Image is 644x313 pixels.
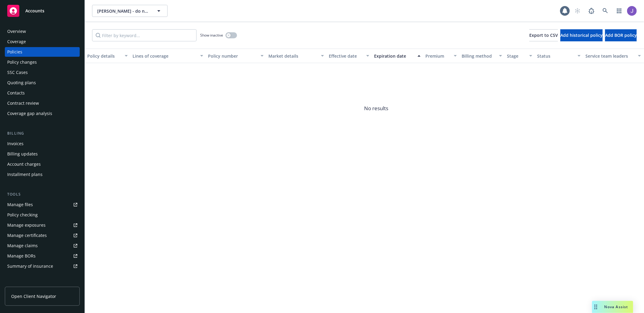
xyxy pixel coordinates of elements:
div: Status [537,53,574,59]
a: Policy checking [5,210,80,220]
button: Effective date [326,49,372,63]
div: Summary of insurance [7,261,53,271]
div: Billing [5,130,80,136]
div: Stage [507,53,526,59]
span: Add historical policy [560,32,603,38]
a: Policy changes [5,57,80,67]
span: Export to CSV [529,32,558,38]
div: Manage exposures [7,220,46,230]
div: Drag to move [592,301,600,313]
div: Policy changes [7,57,37,67]
a: Account charges [5,159,80,169]
a: Manage exposures [5,220,80,230]
div: Policy details [87,53,121,59]
a: Manage files [5,200,80,209]
div: Overview [7,27,26,36]
button: Service team leaders [583,49,643,63]
a: Switch app [613,5,625,17]
a: Billing updates [5,149,80,159]
a: Accounts [5,2,80,19]
div: Policy number [208,53,257,59]
button: Billing method [459,49,505,63]
div: Manage files [7,200,33,209]
button: Status [535,49,583,63]
span: Nova Assist [604,304,628,309]
span: Accounts [25,8,44,13]
a: Invoices [5,139,80,149]
div: Coverage gap analysis [7,109,52,118]
a: Contacts [5,88,80,98]
a: Search [599,5,611,17]
div: Manage certificates [7,231,47,240]
button: Lines of coverage [130,49,206,63]
a: Policies [5,47,80,57]
input: Filter by keyword... [92,29,197,41]
div: Manage BORs [7,251,36,261]
button: Policy details [85,49,130,63]
div: Effective date [329,53,363,59]
button: Nova Assist [592,301,633,313]
a: Manage claims [5,241,80,251]
a: Coverage [5,37,80,46]
a: Manage certificates [5,231,80,240]
div: Account charges [7,159,41,169]
div: Contacts [7,88,25,98]
div: Invoices [7,139,24,149]
div: SSC Cases [7,68,28,77]
div: Policy checking [7,210,38,220]
button: Add BOR policy [605,29,637,41]
div: Installment plans [7,170,43,179]
button: Expiration date [372,49,423,63]
a: Installment plans [5,170,80,179]
div: Service team leaders [585,53,634,59]
a: Report a Bug [585,5,598,17]
button: Add historical policy [560,29,603,41]
div: Coverage [7,37,26,46]
button: [PERSON_NAME] - do not use [92,5,168,17]
div: Contract review [7,98,39,108]
a: Contract review [5,98,80,108]
button: Stage [505,49,535,63]
button: Market details [266,49,326,63]
div: Premium [425,53,450,59]
a: Quoting plans [5,78,80,88]
div: Policies [7,47,22,57]
img: photo [627,6,637,16]
button: Premium [423,49,459,63]
span: Show inactive [200,33,223,38]
div: Expiration date [374,53,414,59]
button: Export to CSV [529,29,558,41]
div: Billing method [462,53,495,59]
div: Market details [268,53,317,59]
a: Summary of insurance [5,261,80,271]
a: Overview [5,27,80,36]
div: Billing updates [7,149,38,159]
div: Tools [5,191,80,197]
span: Add BOR policy [605,32,637,38]
div: Lines of coverage [133,53,197,59]
span: [PERSON_NAME] - do not use [97,8,149,14]
a: SSC Cases [5,68,80,77]
button: Policy number [206,49,266,63]
div: Quoting plans [7,78,36,88]
span: Open Client Navigator [11,293,56,299]
a: Manage BORs [5,251,80,261]
a: Coverage gap analysis [5,109,80,118]
a: Start snowing [572,5,584,17]
div: Manage claims [7,241,38,251]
